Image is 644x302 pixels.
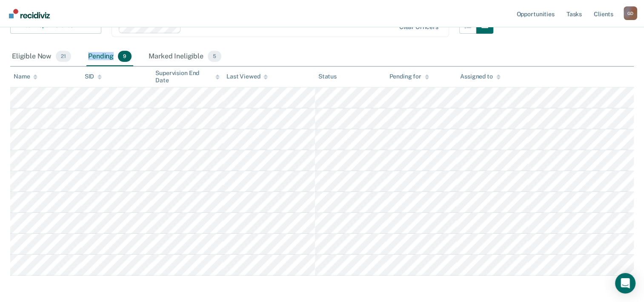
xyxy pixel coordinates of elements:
[460,73,500,80] div: Assigned to
[14,73,37,80] div: Name
[389,73,429,80] div: Pending for
[9,9,50,18] img: Recidiviz
[624,6,637,20] div: G D
[147,47,223,66] div: Marked Ineligible5
[615,273,635,293] div: Open Intercom Messenger
[85,73,102,80] div: SID
[118,51,132,62] span: 9
[624,6,637,20] button: Profile dropdown button
[226,73,268,80] div: Last Viewed
[208,51,221,62] span: 5
[318,73,337,80] div: Status
[10,47,73,66] div: Eligible Now21
[56,51,71,62] span: 21
[86,47,133,66] div: Pending9
[155,70,220,84] div: Supervision End Date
